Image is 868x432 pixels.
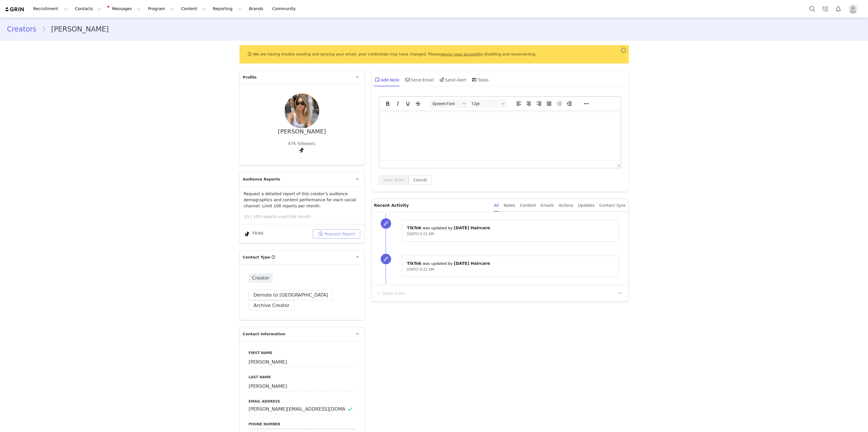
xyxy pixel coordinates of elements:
[393,100,403,108] button: Italic
[7,24,42,34] a: Creators
[246,2,268,15] a: Brands
[239,45,629,64] div: We are having trouble sending and syncing your email, your credentials may have changed. Please b...
[554,100,564,108] button: Decrease indent
[819,2,832,15] a: Tasks
[432,101,461,106] span: System Font
[72,2,105,15] button: Contacts
[578,199,595,212] div: Updates
[503,199,515,212] div: Notes
[249,422,355,427] label: Phone Number
[379,110,621,161] iframe: Rich Text Area
[430,100,468,108] button: Fonts
[30,2,71,15] button: Recruitment
[375,289,406,298] button: Show more
[438,73,466,87] div: Send Alert
[544,100,554,108] button: Justify
[244,191,360,209] p: Request a detailed report of this creator's audience demographics and content performance for eac...
[288,141,315,147] div: 67K followers
[407,260,614,267] p: ⁨ ⁩ was updated by ⁨ ⁩.
[269,2,302,15] a: Community
[806,2,819,15] button: Search
[249,290,333,300] button: Demote to [GEOGRAPHIC_DATA]
[471,101,500,106] span: 12pt
[454,261,490,266] span: [DATE] Haircare
[244,214,365,220] p: 53 / 100 reports used this month
[520,199,536,212] div: Content
[845,4,863,14] button: Profile
[454,226,490,230] span: [DATE] Haircare
[848,4,858,14] img: placeholder-profile.jpg
[581,100,591,108] button: Reveal or hide additional toolbar items
[243,75,257,80] span: Profile
[599,199,626,212] div: Contact Sync
[469,100,507,108] button: Font sizes
[407,261,421,266] span: TikTok
[243,254,270,260] span: Contact Type
[832,2,845,15] button: Notifications
[407,232,434,236] span: [DATE] 9:22 AM
[178,2,209,15] button: Content
[5,7,25,12] img: grin logo
[514,100,524,108] button: Align left
[249,273,273,283] span: Creator
[144,2,177,15] button: Program
[374,199,489,212] p: Recent Activity
[243,331,285,337] span: Contact Information
[249,404,355,414] input: Email Address
[524,100,534,108] button: Align center
[243,176,280,182] span: Audience Reports
[564,100,574,108] button: Increase indent
[403,100,413,108] button: Underline
[471,73,489,87] div: Tasks
[374,73,399,87] div: Add Note
[249,300,295,311] button: Archive Creator
[105,2,144,15] button: Messages
[409,175,432,185] button: Cancel
[249,350,355,355] label: First Name
[494,199,499,212] div: All
[383,100,393,108] button: Bold
[559,199,573,212] div: Actions
[413,100,423,108] button: Strikethrough
[244,230,264,237] div: TikTok
[285,94,319,128] img: 7d2986d5-65ea-46dd-b850-d1c360cf70c9.jpg
[249,375,355,380] label: Last Name
[407,267,434,271] span: [DATE] 9:22 AM
[541,199,554,212] div: Emails
[615,161,621,168] div: Press the Up and Down arrow keys to resize the editor.
[313,229,360,239] button: Request Report
[278,128,326,135] div: [PERSON_NAME]
[407,226,421,230] span: TikTok
[209,2,245,15] button: Reporting
[407,225,614,231] p: ⁨ ⁩ was updated by ⁨ ⁩.
[440,52,478,56] a: resync your account
[534,100,544,108] button: Align right
[249,399,355,404] label: Email Address
[404,73,434,87] div: Send Email
[379,175,409,185] button: Save Note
